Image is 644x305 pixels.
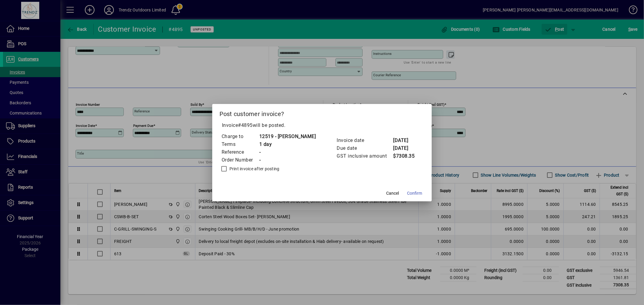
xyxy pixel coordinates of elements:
span: Cancel [386,190,399,197]
td: 1 day [259,140,316,148]
td: $7308.35 [393,152,417,160]
h2: Post customer invoice? [212,104,432,121]
button: Cancel [383,188,402,199]
button: Confirm [405,188,425,199]
td: [DATE] [393,144,417,152]
td: - [259,156,316,164]
label: Print invoice after posting [228,166,280,172]
td: Charge to [221,133,259,140]
td: Terms [221,140,259,148]
span: Confirm [407,190,422,197]
td: - [259,148,316,156]
td: Order Number [221,156,259,164]
td: GST inclusive amount [336,152,393,160]
td: 12519 - [PERSON_NAME] [259,133,316,140]
td: Reference [221,148,259,156]
td: Invoice date [336,137,393,144]
td: Due date [336,144,393,152]
p: Invoice will be posted . [219,122,425,129]
span: #4895 [238,122,253,128]
td: [DATE] [393,137,417,144]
